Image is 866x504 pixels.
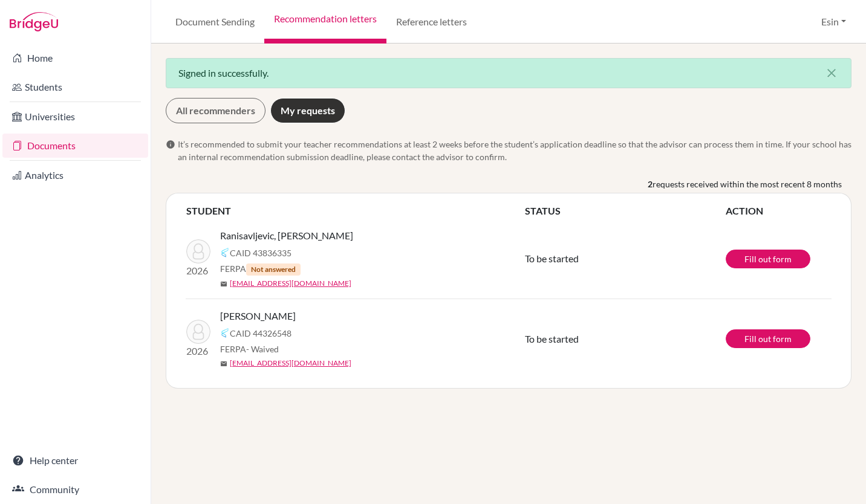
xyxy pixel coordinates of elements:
[166,98,265,123] a: All recommenders
[230,278,351,289] a: [EMAIL_ADDRESS][DOMAIN_NAME]
[230,327,291,340] span: CAID 44326548
[230,247,291,259] span: CAID 43836335
[524,203,725,219] th: STATUS
[166,140,175,149] span: info
[2,46,148,70] a: Home
[653,178,842,190] span: requests received within the most recent 8 months
[220,280,227,288] span: mail
[726,329,810,348] a: Fill out form
[186,203,524,219] th: STUDENT
[220,262,301,276] span: FERPA
[816,10,851,33] button: Esin
[220,309,296,323] span: [PERSON_NAME]
[246,344,279,354] span: - Waived
[10,12,58,31] img: Bridge-U
[2,105,148,129] a: Universities
[220,228,353,243] span: Ranisavljevic, [PERSON_NAME]
[726,250,810,268] a: Fill out form
[220,360,227,367] span: mail
[812,59,851,88] button: Close
[178,138,851,163] span: It’s recommended to submit your teacher recommendations at least 2 weeks before the student’s app...
[166,58,851,88] div: Signed in successfully.
[2,448,148,473] a: Help center
[2,75,148,99] a: Students
[230,358,351,369] a: [EMAIL_ADDRESS][DOMAIN_NAME]
[525,333,579,344] span: To be started
[2,477,148,502] a: Community
[2,163,148,187] a: Analytics
[186,320,210,344] img: Karali, Karina
[725,203,832,219] th: ACTION
[525,253,579,264] span: To be started
[2,134,148,158] a: Documents
[186,263,210,278] p: 2026
[220,328,230,338] img: Common App logo
[270,98,345,123] a: My requests
[186,344,210,358] p: 2026
[648,178,653,190] b: 2
[186,239,210,263] img: Ranisavljevic, Luka
[246,263,301,276] span: Not answered
[220,343,279,355] span: FERPA
[824,66,839,80] i: close
[220,248,230,257] img: Common App logo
